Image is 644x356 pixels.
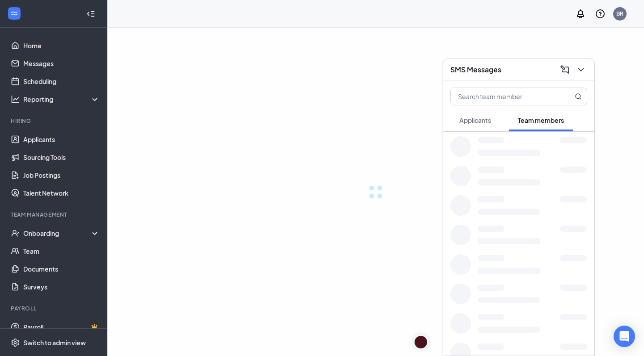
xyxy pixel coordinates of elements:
[518,116,564,124] span: Team members
[23,95,100,104] div: Reporting
[11,117,98,125] div: Hiring
[11,95,20,104] svg: Analysis
[23,37,100,54] a: Home
[86,9,95,18] svg: Collapse
[23,130,100,148] a: Applicants
[450,65,501,75] h3: SMS Messages
[575,93,582,100] svg: MagnifyingGlass
[614,326,635,347] div: Open Intercom Messenger
[23,318,100,336] a: PayrollCrown
[11,338,20,347] svg: Settings
[11,229,20,238] svg: UserCheck
[23,229,100,238] div: Onboarding
[10,9,19,18] svg: WorkstreamLogo
[23,166,100,184] a: Job Postings
[11,211,98,218] div: Team Management
[451,88,557,105] input: Search team member
[23,338,86,347] div: Switch to admin view
[23,184,100,202] a: Talent Network
[576,64,586,75] svg: ChevronDown
[573,63,587,77] button: ChevronDown
[23,148,100,166] a: Sourcing Tools
[23,260,100,278] a: Documents
[616,10,623,17] div: BR
[557,63,571,77] button: ComposeMessage
[575,8,586,19] svg: Notifications
[23,54,100,72] a: Messages
[559,64,570,75] svg: ComposeMessage
[595,8,606,19] svg: QuestionInfo
[11,305,98,312] div: Payroll
[459,116,491,124] span: Applicants
[23,278,100,296] a: Surveys
[23,72,100,90] a: Scheduling
[23,242,100,260] a: Team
